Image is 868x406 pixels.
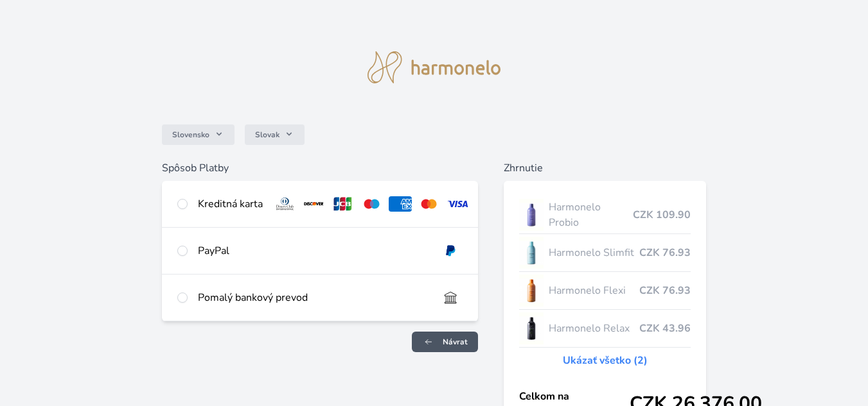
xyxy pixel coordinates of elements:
span: Slovensko [172,130,209,140]
img: diners.svg [273,196,297,212]
a: Návrat [412,332,478,352]
img: logo.svg [368,51,501,83]
img: amex.svg [389,196,412,212]
button: Slovak [245,124,305,145]
span: Harmonelo Relax [549,321,639,336]
img: bankTransfer_IBAN.svg [439,290,463,305]
span: CZK 76.93 [639,245,691,260]
img: CLEAN_PROBIO_se_stinem_x-lo.jpg [519,199,544,231]
img: discover.svg [302,196,326,212]
img: maestro.svg [360,196,384,212]
a: Ukázať všetko (2) [563,353,648,368]
div: PayPal [198,243,429,258]
div: Kreditná karta [198,196,263,212]
h6: Zhrnutie [504,160,706,176]
span: CZK 76.93 [639,283,691,298]
span: CZK 109.90 [633,207,691,223]
img: jcb.svg [331,196,355,212]
img: CLEAN_RELAX_se_stinem_x-lo.jpg [519,312,544,344]
img: visa.svg [446,196,470,212]
span: Slovak [255,130,279,140]
span: CZK 43.96 [639,321,691,336]
img: SLIMFIT_se_stinem_x-lo.jpg [519,237,544,269]
div: Pomalý bankový prevod [198,290,429,305]
h6: Spôsob Platby [162,160,478,176]
span: Harmonelo Probio [549,199,633,230]
button: Slovensko [162,124,235,145]
img: paypal.svg [439,243,463,258]
img: mc.svg [417,196,441,212]
span: Harmonelo Slimfit [549,245,639,260]
span: Harmonelo Flexi [549,283,639,298]
img: CLEAN_FLEXI_se_stinem_x-hi_(1)-lo.jpg [519,275,544,307]
span: Návrat [443,337,468,347]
